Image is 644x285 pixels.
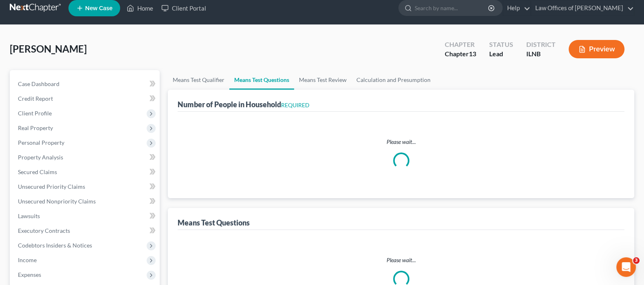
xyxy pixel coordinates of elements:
[11,209,160,223] a: Lawsuits
[445,49,476,59] div: Chapter
[531,1,634,15] a: Law Offices of [PERSON_NAME]
[11,179,160,194] a: Unsecured Priority Claims
[11,77,160,91] a: Case Dashboard
[616,257,636,277] iframe: Intercom live chat
[18,124,53,131] span: Real Property
[11,223,160,238] a: Executory Contracts
[11,150,160,165] a: Property Analysis
[294,70,352,90] a: Means Test Review
[469,50,476,57] span: 13
[526,40,556,49] div: District
[18,168,57,175] span: Secured Claims
[18,139,64,146] span: Personal Property
[281,102,310,108] span: REQUIRED
[526,49,556,59] div: ILNB
[11,91,160,106] a: Credit Report
[184,138,618,146] p: Please wait...
[11,194,160,209] a: Unsecured Nonpriority Claims
[415,0,489,15] input: Search by name...
[18,271,41,278] span: Expenses
[85,5,112,11] span: New Case
[18,227,70,234] span: Executory Contracts
[445,40,476,49] div: Chapter
[633,257,640,264] span: 3
[18,154,63,161] span: Property Analysis
[18,80,59,87] span: Case Dashboard
[157,1,210,15] a: Client Portal
[123,1,157,15] a: Home
[569,40,624,58] button: Preview
[168,70,229,90] a: Means Test Qualifier
[178,99,310,109] div: Number of People in Household
[489,40,513,49] div: Status
[18,95,53,102] span: Credit Report
[18,256,37,263] span: Income
[11,165,160,179] a: Secured Claims
[503,1,530,15] a: Help
[352,70,435,90] a: Calculation and Presumption
[18,212,40,219] span: Lawsuits
[18,198,96,205] span: Unsecured Nonpriority Claims
[229,70,294,90] a: Means Test Questions
[10,43,87,55] span: [PERSON_NAME]
[178,218,250,228] div: Means Test Questions
[18,110,52,117] span: Client Profile
[489,49,513,59] div: Lead
[18,183,85,190] span: Unsecured Priority Claims
[18,242,92,249] span: Codebtors Insiders & Notices
[184,256,618,264] p: Please wait...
